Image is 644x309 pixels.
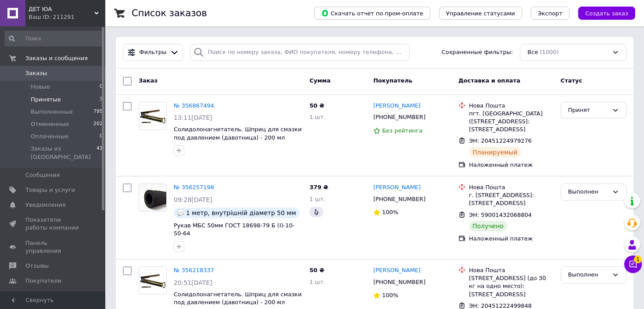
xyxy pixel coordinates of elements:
[309,267,324,273] span: 50 ₴
[469,302,532,309] span: ЭН: 20451222499848
[469,137,532,144] span: ЭН: 20451224979276
[442,48,513,57] span: Сохраненные фильтры:
[31,145,97,161] span: Заказы из [GEOGRAPHIC_DATA]
[469,102,554,110] div: Нова Пошта
[469,235,554,243] div: Наложенный платеж
[139,77,157,84] span: Заказ
[309,279,325,285] span: 1 шт.
[469,161,554,169] div: Наложенный платеж
[25,216,81,232] span: Показатели работы компании
[314,7,430,20] button: Скачать отчет по пром-оплате
[139,184,166,211] img: Фото товару
[139,266,167,295] a: Фото товару
[531,7,569,20] button: Экспорт
[31,133,68,140] span: Оплаченные
[139,102,166,129] img: Фото товару
[174,279,212,286] span: 20:51[DATE]
[527,48,538,57] span: Все
[139,183,167,212] a: Фото товару
[25,277,61,285] span: Покупатели
[29,5,94,13] span: ДЕТ ЮА
[624,255,642,273] button: Чат с покупателем1
[382,209,398,216] span: 100%
[25,171,60,179] span: Сообщения
[139,102,167,130] a: Фото товару
[309,77,330,84] span: Сумма
[174,102,214,109] a: № 356867494
[373,77,412,84] span: Покупатель
[174,114,212,121] span: 13:11[DATE]
[31,108,73,116] span: Выполненные
[540,49,558,55] span: (1000)
[373,266,421,275] a: [PERSON_NAME]
[309,184,328,190] span: 379 ₴
[469,212,532,218] span: ЭН: 59001432068804
[31,120,69,128] span: Отмененные
[25,262,49,270] span: Отзывы
[140,48,167,57] span: Фильтры
[372,194,427,205] div: [PHONE_NUMBER]
[585,10,628,17] span: Создать заказ
[25,186,75,194] span: Товары и услуги
[4,31,104,47] input: Поиск
[25,54,88,62] span: Заказы и сообщения
[561,77,583,84] span: Статус
[469,274,554,298] div: [STREET_ADDRESS] (до 30 кг на одно место): [STREET_ADDRESS]
[568,106,608,115] div: Принят
[174,196,212,203] span: 09:28[DATE]
[439,7,522,20] button: Управление статусами
[186,209,296,216] span: 1 метр, внутрішній діаметр 50 мм
[100,96,103,104] span: 3
[568,187,608,197] div: Выполнен
[372,111,427,123] div: [PHONE_NUMBER]
[469,110,554,134] div: пгт. [GEOGRAPHIC_DATA] ([STREET_ADDRESS]: [STREET_ADDRESS]
[373,102,421,110] a: [PERSON_NAME]
[93,120,103,128] span: 202
[174,184,214,190] a: № 356257198
[31,96,61,104] span: Принятые
[382,127,422,134] span: Без рейтинга
[469,266,554,274] div: Нова Пошта
[309,196,325,202] span: 1 шт.
[469,191,554,207] div: г. [STREET_ADDRESS]: [STREET_ADDRESS]
[132,8,207,18] h1: Список заказов
[25,69,47,77] span: Заказы
[174,222,295,237] a: Рукав МБС 50мм ГОСТ 18698-79 Б (I)-10-50-64
[446,10,515,17] span: Управление статусами
[174,126,302,141] a: Солидолонагнетатель. Шприц для смазки под давлением (давотница) - 200 мл
[469,147,521,158] div: Планируемый
[100,133,103,140] span: 0
[469,183,554,191] div: Нова Пошта
[382,292,398,298] span: 100%
[25,201,65,209] span: Уведомления
[634,255,642,263] span: 1
[139,267,166,294] img: Фото товару
[538,10,562,17] span: Экспорт
[321,9,423,17] span: Скачать отчет по пром-оплате
[458,77,520,84] span: Доставка и оплата
[569,10,635,16] a: Создать заказ
[174,267,214,273] a: № 356218337
[469,221,507,231] div: Получено
[100,83,103,91] span: 0
[25,239,81,255] span: Панель управления
[578,7,635,20] button: Создать заказ
[174,291,302,306] a: Солидолонагнетатель. Шприц для смазки под давлением (давотница) - 200 мл
[190,44,410,61] input: Поиск по номеру заказа, ФИО покупателя, номеру телефона, Email, номеру накладной
[97,145,103,161] span: 41
[31,83,50,91] span: Новые
[309,102,324,109] span: 50 ₴
[309,114,325,120] span: 1 шт.
[372,277,427,288] div: [PHONE_NUMBER]
[93,108,103,116] span: 795
[373,183,421,192] a: [PERSON_NAME]
[29,13,105,21] div: Ваш ID: 211291
[568,270,608,280] div: Выполнен
[177,209,184,216] img: :speech_balloon:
